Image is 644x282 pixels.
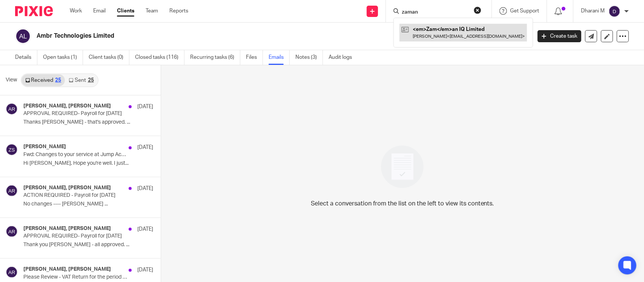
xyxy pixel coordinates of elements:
[6,144,18,156] img: svg%3E
[23,192,127,199] p: ACTION REQUIRED - Payroll for [DATE]
[15,50,37,65] a: Details
[6,225,18,238] img: svg%3E
[137,185,153,192] p: [DATE]
[609,5,621,17] img: svg%3E
[474,6,481,14] button: Clear
[23,233,127,239] p: APPROVAL REQUIRED- Payroll for [DATE]
[146,7,158,15] a: Team
[23,274,127,280] p: Please Review - VAT Return for the period [DATE] to [DATE]
[88,78,94,83] div: 25
[6,76,17,84] span: View
[70,7,82,15] a: Work
[23,152,127,158] p: Fwd: Changes to your service at Jump Accounting
[117,7,134,15] a: Clients
[510,8,539,14] span: Get Support
[23,201,153,207] p: No changes ---- [PERSON_NAME] ...
[6,103,18,115] img: svg%3E
[311,199,494,208] p: Select a conversation from the list on the left to view its contents.
[6,266,18,278] img: svg%3E
[401,9,469,16] input: Search
[6,185,18,197] img: svg%3E
[43,50,83,65] a: Open tasks (1)
[269,50,290,65] a: Emails
[23,119,153,126] p: Thanks [PERSON_NAME] - that's approved. ...
[23,266,111,273] h4: [PERSON_NAME], [PERSON_NAME]
[23,160,153,167] p: Hi [PERSON_NAME], Hope you're well. I just...
[93,7,106,15] a: Email
[295,50,323,65] a: Notes (3)
[246,50,263,65] a: Files
[23,225,111,232] h4: [PERSON_NAME], [PERSON_NAME]
[135,50,184,65] a: Closed tasks (116)
[37,32,428,40] h2: Ambr Technologies Limited
[137,144,153,151] p: [DATE]
[329,50,358,65] a: Audit logs
[55,78,61,83] div: 25
[23,110,127,117] p: APPROVAL REQUIRED- Payroll for [DATE]
[65,74,97,86] a: Sent25
[23,103,111,109] h4: [PERSON_NAME], [PERSON_NAME]
[137,266,153,274] p: [DATE]
[538,30,581,42] a: Create task
[190,50,240,65] a: Recurring tasks (6)
[169,7,188,15] a: Reports
[23,242,153,248] p: Thank you [PERSON_NAME] - all approved. ...
[137,225,153,233] p: [DATE]
[15,28,31,44] img: svg%3E
[22,74,65,86] a: Received25
[23,144,66,150] h4: [PERSON_NAME]
[376,141,429,193] img: image
[89,50,129,65] a: Client tasks (0)
[581,7,605,15] p: Dharani M
[23,185,111,191] h4: [PERSON_NAME], [PERSON_NAME]
[137,103,153,110] p: [DATE]
[15,6,53,16] img: Pixie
